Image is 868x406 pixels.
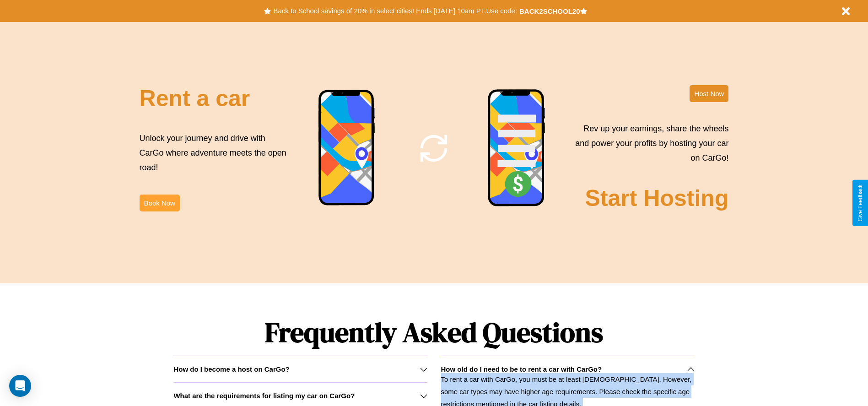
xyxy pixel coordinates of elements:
b: BACK2SCHOOL20 [519,7,580,15]
h2: Rent a car [140,85,250,112]
button: Back to School savings of 20% in select cities! Ends [DATE] 10am PT.Use code: [271,5,519,17]
h3: How old do I need to be to rent a car with CarGo? [441,365,602,373]
img: phone [318,89,376,207]
h2: Start Hosting [585,185,729,211]
img: phone [487,89,546,208]
h3: What are the requirements for listing my car on CarGo? [173,392,355,400]
button: Book Now [140,195,180,211]
h3: How do I become a host on CarGo? [173,365,289,373]
div: Open Intercom Messenger [9,375,31,397]
p: Unlock your journey and drive with CarGo where adventure meets the open road! [140,131,290,175]
p: Rev up your earnings, share the wheels and power your profits by hosting your car on CarGo! [570,121,728,166]
button: Host Now [690,85,728,102]
div: Give Feedback [857,184,863,222]
h1: Frequently Asked Questions [173,309,694,356]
